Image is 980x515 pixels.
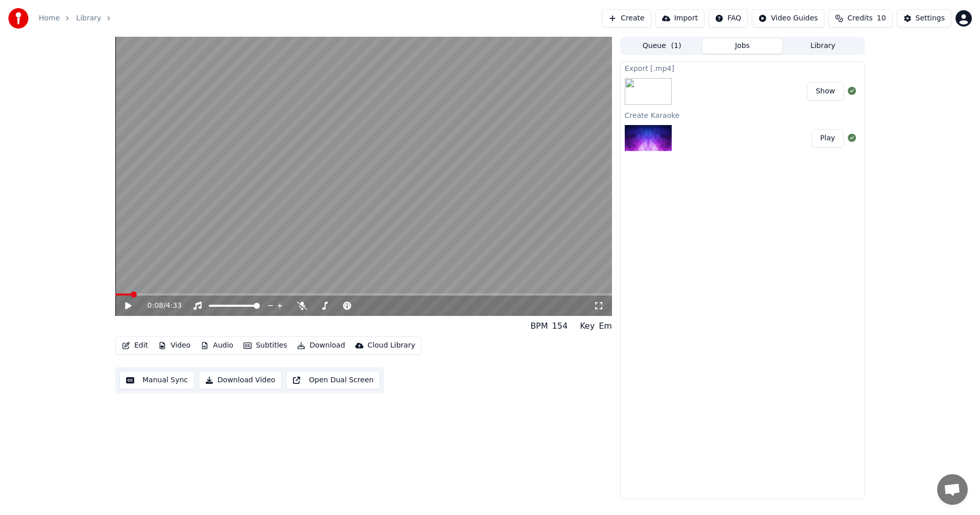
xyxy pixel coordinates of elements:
a: Open chat [937,474,968,505]
button: Subtitles [239,338,291,353]
button: Open Dual Screen [286,371,380,389]
button: Download [293,338,349,353]
img: youka [8,8,29,29]
button: Library [782,39,863,54]
a: Home [39,13,60,23]
button: Edit [118,338,152,353]
button: Import [655,9,704,28]
div: Em [599,320,612,332]
span: 0:08 [148,301,163,311]
span: ( 1 ) [671,41,681,51]
button: Credits10 [828,9,892,28]
div: Cloud Library [367,340,415,351]
button: Create [602,9,651,28]
a: Library [76,13,101,23]
div: Key [580,320,595,332]
button: Queue [622,39,702,54]
button: Manual Sync [119,371,194,389]
div: Export [.mp4] [621,62,864,74]
button: Download Video [199,371,282,389]
div: 154 [552,320,568,332]
button: Settings [897,9,951,28]
button: Video [154,338,194,353]
button: Jobs [702,39,783,54]
button: Audio [197,338,237,353]
span: 10 [877,13,886,23]
span: Credits [847,13,872,23]
nav: breadcrumb [39,13,117,23]
div: BPM [530,320,548,332]
div: Create Karaoke [621,109,864,121]
button: Show [807,82,844,101]
button: Video Guides [752,9,824,28]
div: Settings [916,13,945,23]
button: FAQ [708,9,748,28]
span: 4:33 [166,301,182,311]
button: Play [812,129,844,148]
div: / [148,301,172,311]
